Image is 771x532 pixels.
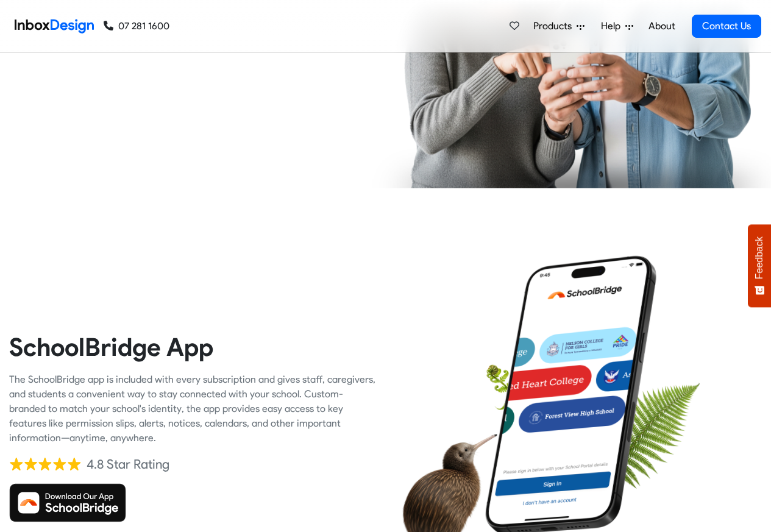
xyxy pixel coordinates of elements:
[9,483,126,522] img: Download SchoolBridge App
[645,14,678,38] a: About
[9,332,377,363] heading: SchoolBridge App
[528,14,589,38] a: Products
[601,19,625,34] span: Help
[692,15,761,38] a: Contact Us
[9,372,377,445] div: The SchoolBridge app is included with every subscription and gives staff, caregivers, and student...
[533,19,577,34] span: Products
[104,19,169,34] a: 07 281 1600
[748,224,771,307] button: Feedback - Show survey
[87,455,169,473] div: 4.8 Star Rating
[596,14,638,38] a: Help
[754,236,765,279] span: Feedback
